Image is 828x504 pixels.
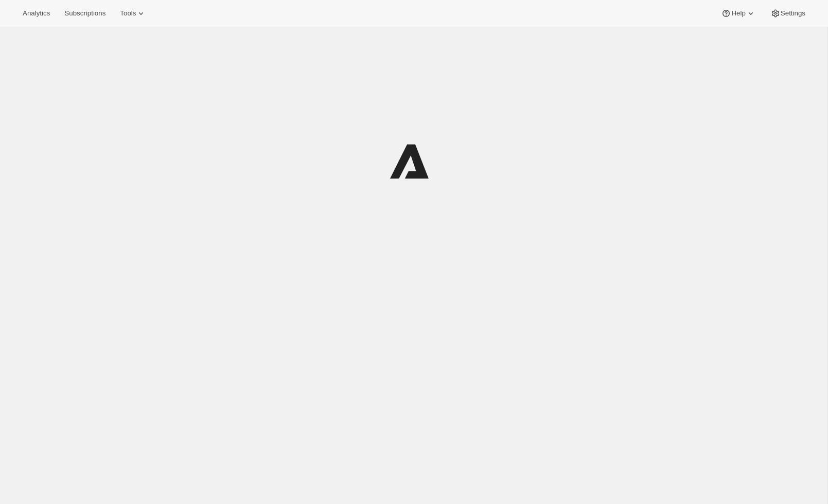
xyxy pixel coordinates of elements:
span: Analytics [23,9,50,18]
button: Settings [764,6,812,21]
button: Help [715,6,762,21]
span: Settings [781,9,805,18]
button: Subscriptions [58,6,112,21]
span: Help [731,9,745,18]
span: Subscriptions [64,9,105,18]
span: Tools [120,9,136,18]
button: Analytics [16,6,56,21]
button: Tools [114,6,152,21]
